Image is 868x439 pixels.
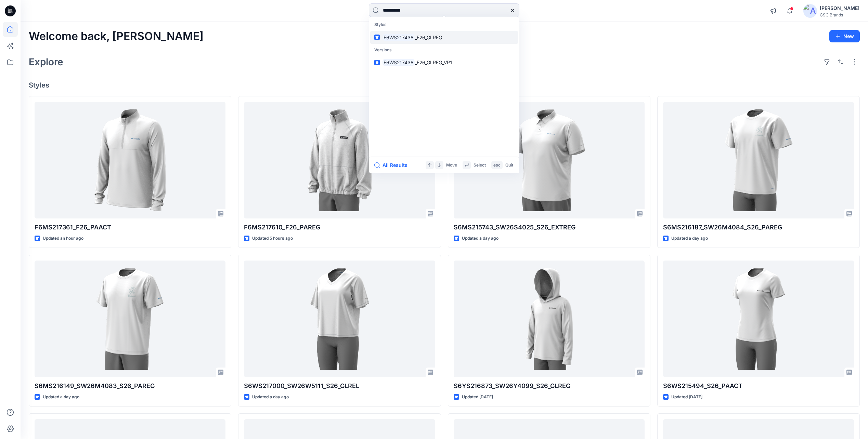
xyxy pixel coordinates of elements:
button: All Results [374,161,412,169]
p: Updated a day ago [462,235,498,242]
a: S6MS216149_SW26M4083_S26_PAREG [35,261,225,377]
h2: Explore [29,56,63,67]
p: S6WS217000_SW26W5111_S26_GLREL [244,381,435,391]
button: New [829,30,860,42]
p: Updated a day ago [252,394,289,401]
p: Styles [370,18,518,31]
a: F6WS217438_F26_GLREG_VP1 [370,56,518,69]
a: S6YS216873_SW26Y4099_S26_GLREG [454,261,645,377]
div: [PERSON_NAME] [820,4,859,12]
p: Versions [370,44,518,56]
p: F6MS217361_F26_PAACT [35,223,225,232]
mark: F6WS217438 [383,34,415,41]
div: CSC Brands [820,12,859,17]
p: S6MS215743_SW26S4025_S26_EXTREG [454,223,645,232]
p: S6WS215494_S26_PAACT [663,381,854,391]
span: _F26_GLREG [415,35,442,40]
mark: F6WS217438 [383,58,415,66]
img: avatar [803,4,817,18]
p: Updated [DATE] [671,394,702,401]
a: S6WS217000_SW26W5111_S26_GLREL [244,261,435,377]
p: S6MS216149_SW26M4083_S26_PAREG [35,381,225,391]
a: S6MS216187_SW26M4084_S26_PAREG [663,102,854,218]
p: Select [474,162,486,169]
p: Quit [505,162,513,169]
p: S6YS216873_SW26Y4099_S26_GLREG [454,381,645,391]
p: S6MS216187_SW26M4084_S26_PAREG [663,223,854,232]
a: S6MS215743_SW26S4025_S26_EXTREG [454,102,645,218]
p: Updated an hour ago [43,235,83,242]
p: esc [493,162,501,169]
p: Updated 5 hours ago [252,235,293,242]
p: Updated [DATE] [462,394,493,401]
h4: Styles [29,81,860,89]
a: F6MS217610_F26_PAREG [244,102,435,218]
p: F6MS217610_F26_PAREG [244,223,435,232]
a: S6WS215494_S26_PAACT [663,261,854,377]
p: Updated a day ago [671,235,708,242]
h2: Welcome back, [PERSON_NAME] [29,30,204,43]
span: _F26_GLREG_VP1 [415,59,452,65]
a: F6WS217438_F26_GLREG [370,31,518,44]
a: F6MS217361_F26_PAACT [35,102,225,218]
p: Updated a day ago [43,394,79,401]
p: Move [446,162,457,169]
